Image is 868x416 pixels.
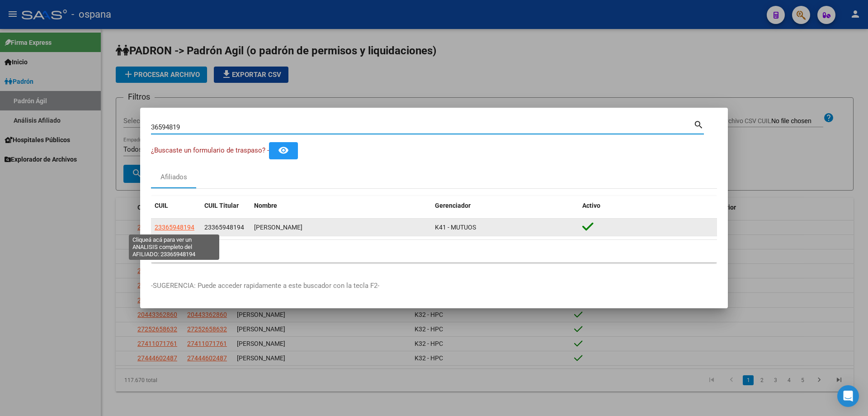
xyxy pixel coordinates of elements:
span: 23365948194 [204,224,244,231]
datatable-header-cell: Nombre [250,196,431,215]
div: 1 total [151,240,717,263]
div: [PERSON_NAME] [254,222,428,233]
datatable-header-cell: CUIL Titular [201,196,250,215]
span: CUIL [155,202,168,209]
datatable-header-cell: CUIL [151,196,201,215]
span: Activo [582,202,600,209]
span: CUIL Titular [204,202,239,209]
datatable-header-cell: Activo [579,196,717,215]
div: Open Intercom Messenger [837,385,859,407]
span: Nombre [254,202,277,209]
div: Afiliados [160,172,187,182]
span: ¿Buscaste un formulario de traspaso? - [151,146,269,154]
span: K41 - MUTUOS [435,224,476,231]
datatable-header-cell: Gerenciador [431,196,579,215]
mat-icon: remove_red_eye [278,145,289,156]
mat-icon: search [693,119,704,129]
span: Gerenciador [435,202,471,209]
p: -SUGERENCIA: Puede acceder rapidamente a este buscador con la tecla F2- [151,281,717,291]
span: 23365948194 [155,224,194,231]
